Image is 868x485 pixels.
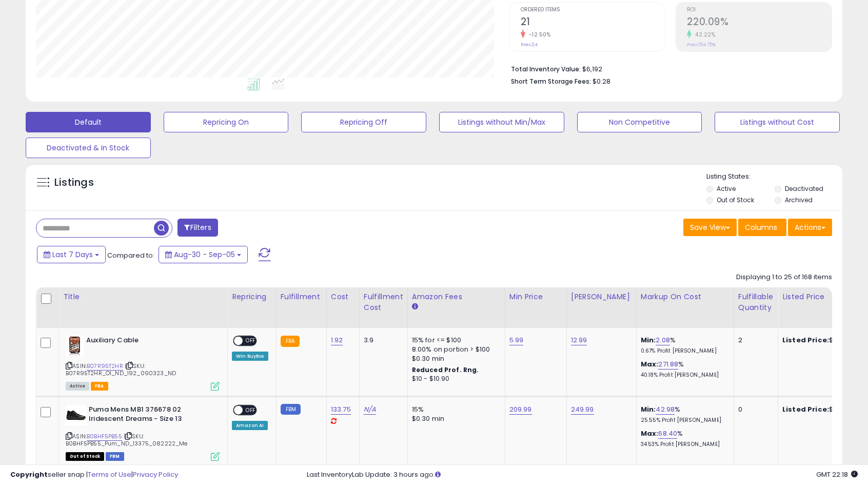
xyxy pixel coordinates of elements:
[641,404,656,414] b: Min:
[66,336,220,390] div: ASIN:
[658,359,678,370] a: 271.88
[232,292,272,302] div: Repricing
[571,292,632,302] div: [PERSON_NAME]
[788,219,832,236] button: Actions
[89,405,213,426] b: Puma Mens MB1 376678 02 Iridescent Dreams - Size 13
[785,184,823,193] label: Deactivated
[641,347,726,355] p: 0.67% Profit [PERSON_NAME]
[88,470,131,479] a: Terms of Use
[107,250,154,260] span: Compared to:
[243,336,259,345] span: OFF
[736,273,832,282] div: Displaying 1 to 25 of 168 items
[301,112,426,132] button: Repricing Off
[692,31,715,38] small: 42.22%
[641,360,726,379] div: %
[412,345,497,354] div: 8.00% on portion > $100
[439,112,564,132] button: Listings without Min/Max
[511,62,824,74] li: $6,192
[571,404,594,415] a: 249.99
[717,184,736,193] label: Active
[66,382,89,391] span: All listings currently available for purchase on Amazon
[164,112,289,132] button: Repricing On
[331,335,343,345] a: 1.92
[412,414,497,423] div: $0.30 min
[509,404,532,415] a: 209.99
[521,42,538,48] small: Prev: 24
[66,336,84,356] img: 51-y0ccvGLL._SL40_.jpg
[66,405,220,460] div: ASIN:
[26,112,151,132] button: Default
[782,336,867,345] div: $12.23
[91,382,108,391] span: FBA
[281,292,322,302] div: Fulfillment
[738,219,786,236] button: Columns
[745,222,777,232] span: Columns
[641,335,656,345] b: Min:
[364,336,400,345] div: 3.9
[816,470,858,479] span: 2025-09-13 22:18 GMT
[66,432,188,448] span: | SKU: B0BHF5PB55_Pum_ND_13375_082222_Me
[133,470,178,479] a: Privacy Policy
[10,470,48,479] strong: Copyright
[571,335,587,345] a: 12.99
[641,372,726,379] p: 40.18% Profit [PERSON_NAME]
[658,429,677,439] a: 68.40
[66,405,86,425] img: 31GTlTBgOVL._SL40_.jpg
[641,336,726,355] div: %
[26,138,151,158] button: Deactivated & In Stock
[66,362,176,377] span: | SKU: B07R95T2HR_Ol_ND_192_090323_ND
[641,441,726,448] p: 34.53% Profit [PERSON_NAME]
[641,292,729,302] div: Markup on Cost
[511,65,581,73] b: Total Inventory Value:
[10,470,178,480] div: seller snap | |
[281,404,301,415] small: FBM
[593,76,610,86] span: $0.28
[738,292,774,313] div: Fulfillable Quantity
[656,335,670,345] a: 2.08
[511,77,591,86] b: Short Term Storage Fees:
[641,429,659,438] b: Max:
[782,335,829,345] b: Listed Price:
[412,336,497,345] div: 15% for <= $100
[687,7,832,13] span: ROI
[232,421,268,430] div: Amazon AI
[738,336,770,345] div: 2
[521,7,665,13] span: Ordered Items
[636,287,734,328] th: The percentage added to the cost of goods (COGS) that forms the calculator for Min & Max prices.
[177,219,218,237] button: Filters
[715,112,840,132] button: Listings without Cost
[63,292,223,302] div: Title
[641,405,726,424] div: %
[412,405,497,414] div: 15%
[509,292,562,302] div: Min Price
[412,375,497,383] div: $10 - $10.90
[738,405,770,414] div: 0
[706,172,842,182] p: Listing States:
[641,429,726,448] div: %
[174,249,235,260] span: Aug-30 - Sep-05
[683,219,737,236] button: Save View
[54,176,94,190] h5: Listings
[641,359,659,369] b: Max:
[525,31,551,38] small: -12.50%
[521,16,665,30] h2: 21
[66,452,104,461] span: All listings that are currently out of stock and unavailable for purchase on Amazon
[87,432,122,441] a: B0BHF5PB55
[687,42,716,48] small: Prev: 154.75%
[331,404,351,415] a: 133.75
[243,405,259,414] span: OFF
[412,292,501,302] div: Amazon Fees
[281,336,300,347] small: FBA
[52,249,93,260] span: Last 7 Days
[307,470,858,480] div: Last InventoryLab Update: 3 hours ago.
[509,335,524,345] a: 5.99
[86,336,211,348] b: Auxiliary Cable
[364,404,376,415] a: N/A
[641,417,726,424] p: 25.55% Profit [PERSON_NAME]
[412,354,497,363] div: $0.30 min
[782,405,867,414] div: $249.99
[687,16,832,30] h2: 220.09%
[364,292,403,313] div: Fulfillment Cost
[232,352,268,361] div: Win BuyBox
[782,404,829,414] b: Listed Price:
